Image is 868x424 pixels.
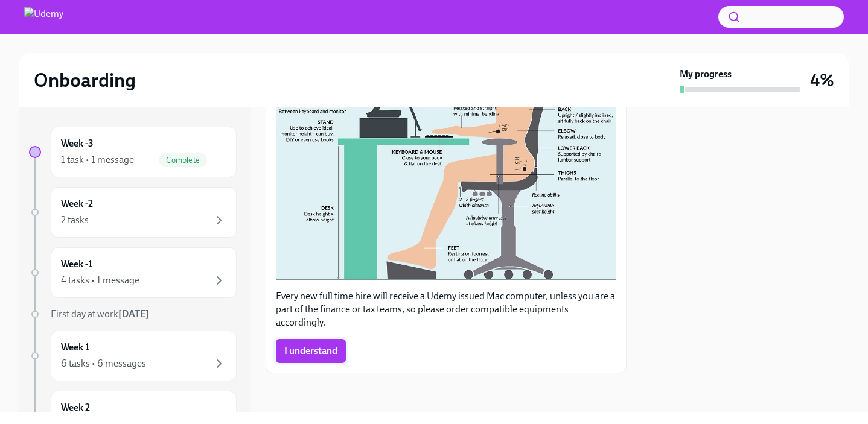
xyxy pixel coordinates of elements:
span: Complete [159,156,207,165]
h2: Onboarding [34,68,136,92]
strong: [DATE] [118,308,149,320]
h6: Week -1 [61,258,92,271]
h6: Week 2 [61,401,90,414]
img: Udemy [24,7,63,27]
h6: Week 1 [61,341,89,354]
h3: 4% [810,69,834,91]
a: Week -14 tasks • 1 message [29,247,237,298]
a: Week -22 tasks [29,187,237,238]
div: 6 tasks • 6 messages [61,357,146,370]
h6: Week -3 [61,137,94,150]
div: 1 task • 1 message [61,153,134,166]
h6: Week -2 [61,197,93,210]
a: Week -31 task • 1 messageComplete [29,127,237,177]
div: 4 tasks • 1 message [61,274,139,287]
button: I understand [276,339,346,363]
span: I understand [284,345,337,357]
strong: My progress [680,68,732,81]
span: First day at work [51,308,149,320]
p: Every new full time hire will receive a Udemy issued Mac computer, unless you are a part of the f... [276,290,616,329]
div: 2 tasks [61,214,89,227]
a: Week 16 tasks • 6 messages [29,331,237,381]
a: First day at work[DATE] [29,308,237,321]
